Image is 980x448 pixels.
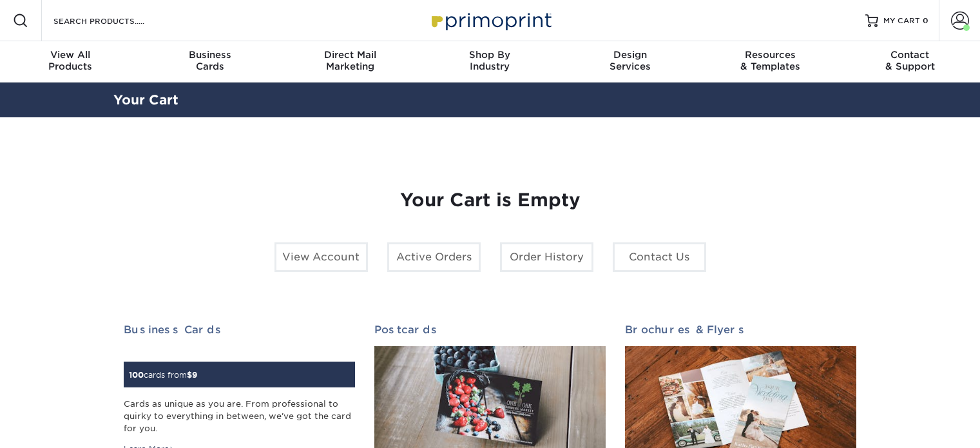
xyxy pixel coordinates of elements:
span: 100 [129,370,144,380]
span: Shop By [420,49,560,61]
span: Design [560,49,700,61]
span: 0 [923,16,928,25]
input: SEARCH PRODUCTS..... [52,13,178,28]
small: cards from [129,370,197,380]
a: Active Orders [387,242,481,272]
a: Order History [500,242,593,272]
img: Primoprint [426,6,555,34]
span: 9 [192,370,197,380]
h2: Brochures & Flyers [625,324,856,336]
span: Contact [840,49,980,61]
a: Your Cart [113,92,178,108]
span: Direct Mail [280,49,420,61]
div: Services [560,49,700,72]
div: & Templates [700,49,840,72]
span: Resources [700,49,840,61]
div: Marketing [280,49,420,72]
h2: Business Cards [124,324,355,336]
img: Business Cards [124,354,124,355]
div: & Support [840,49,980,72]
span: Business [140,49,280,61]
div: Cards as unique as you are. From professional to quirky to everything in between, we've got the c... [124,398,355,435]
a: Direct MailMarketing [280,41,420,83]
a: View Account [274,242,368,272]
a: DesignServices [560,41,700,83]
a: Shop ByIndustry [420,41,560,83]
a: Contact Us [613,242,706,272]
a: BusinessCards [140,41,280,83]
h2: Postcards [374,324,606,336]
div: Cards [140,49,280,72]
div: Industry [420,49,560,72]
a: Contact& Support [840,41,980,83]
span: $ [187,370,192,380]
h1: Your Cart is Empty [124,190,857,211]
span: MY CART [883,15,920,26]
a: Resources& Templates [700,41,840,83]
